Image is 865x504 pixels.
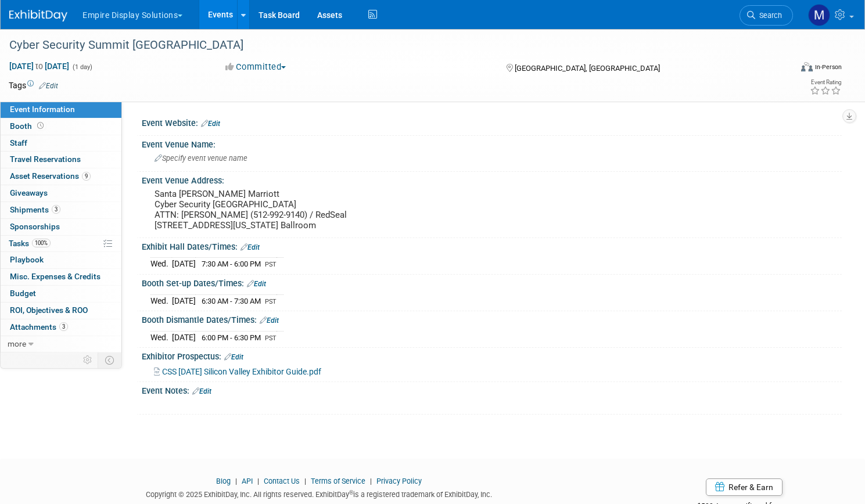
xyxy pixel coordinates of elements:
span: [GEOGRAPHIC_DATA], [GEOGRAPHIC_DATA] [515,64,660,73]
span: 3 [52,205,60,214]
span: Misc. Expenses & Credits [10,272,101,281]
a: Search [740,5,793,26]
span: to [34,62,45,71]
a: Edit [192,387,211,395]
span: PST [265,334,277,342]
a: Edit [241,243,260,251]
div: Cyber Security Summit [GEOGRAPHIC_DATA] [5,35,771,56]
a: Shipments3 [1,202,121,218]
span: Shipments [10,205,60,214]
span: Playbook [10,255,44,264]
a: ROI, Objectives & ROO [1,303,121,319]
span: 100% [32,239,51,247]
td: Personalize Event Tab Strip [78,352,98,368]
a: Edit [260,316,279,325]
td: [DATE] [172,331,196,343]
a: Budget [1,286,121,302]
a: Playbook [1,252,121,268]
a: Refer & Earn [706,478,783,496]
a: Booth [1,118,121,135]
div: In-Person [814,63,842,71]
sup: ® [349,489,353,496]
div: Booth Set-up Dates/Times: [142,275,842,290]
div: Event Notes: [142,382,842,397]
td: [DATE] [172,258,196,270]
span: more [8,339,26,348]
span: CSS [DATE] Silicon Valley Exhibitor Guide.pdf [162,367,321,376]
a: Misc. Expenses & Credits [1,269,121,285]
span: | [232,477,240,485]
img: Matt h [808,4,830,26]
div: Event Rating [810,80,841,85]
a: Terms of Service [311,477,365,485]
span: Attachments [10,322,68,332]
a: Event Information [1,102,121,118]
span: 3 [59,322,68,331]
a: Attachments3 [1,319,121,336]
div: Booth Dismantle Dates/Times: [142,311,842,326]
span: 6:30 AM - 7:30 AM [202,297,261,305]
span: | [254,477,262,485]
a: more [1,336,121,352]
span: (1 day) [71,63,92,71]
a: Edit [247,280,266,288]
span: PST [265,261,277,268]
a: Edit [39,82,58,90]
td: Wed. [150,331,172,343]
a: Tasks100% [1,236,121,252]
span: | [367,477,375,485]
span: 7:30 AM - 6:00 PM [202,260,261,268]
a: Sponsorships [1,219,121,235]
a: Edit [224,353,243,361]
a: Contact Us [264,477,300,485]
a: Staff [1,135,121,152]
div: Event Website: [142,114,842,129]
td: [DATE] [172,294,196,307]
img: Format-Inperson.png [801,62,813,71]
td: Tags [9,80,58,91]
td: Toggle Event Tabs [98,352,122,368]
span: Travel Reservations [10,154,81,164]
span: Giveaways [10,188,48,197]
a: Giveaways [1,185,121,201]
td: Wed. [150,294,172,307]
a: CSS [DATE] Silicon Valley Exhibitor Guide.pdf [154,367,321,376]
span: ROI, Objectives & ROO [10,305,88,315]
img: ExhibitDay [9,10,67,21]
span: | [302,477,309,485]
a: Travel Reservations [1,152,121,168]
span: Asset Reservations [10,171,91,181]
span: Tasks [9,239,51,248]
div: Copyright © 2025 ExhibitDay, Inc. All rights reserved. ExhibitDay is a registered trademark of Ex... [9,487,629,500]
button: Committed [221,61,290,73]
span: Event Information [10,105,75,114]
div: Exhibit Hall Dates/Times: [142,238,842,253]
a: Edit [201,120,220,128]
span: Specify event venue name [155,154,247,163]
div: Event Venue Name: [142,136,842,150]
pre: Santa [PERSON_NAME] Marriott Cyber Security [GEOGRAPHIC_DATA] ATTN: [PERSON_NAME] (512-992-9140) ... [155,189,421,231]
div: Exhibitor Prospectus: [142,348,842,363]
span: Booth not reserved yet [35,121,46,130]
span: PST [265,298,277,305]
td: Wed. [150,258,172,270]
span: Search [755,11,782,20]
span: Budget [10,289,36,298]
div: Event Format [717,60,842,78]
span: [DATE] [DATE] [9,61,70,71]
div: Event Venue Address: [142,172,842,186]
a: Blog [216,477,231,485]
span: Booth [10,121,46,131]
span: 9 [82,172,91,181]
span: Staff [10,138,27,147]
span: Sponsorships [10,222,60,231]
a: Asset Reservations9 [1,168,121,185]
a: Privacy Policy [376,477,422,485]
a: API [242,477,253,485]
span: 6:00 PM - 6:30 PM [202,333,261,342]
